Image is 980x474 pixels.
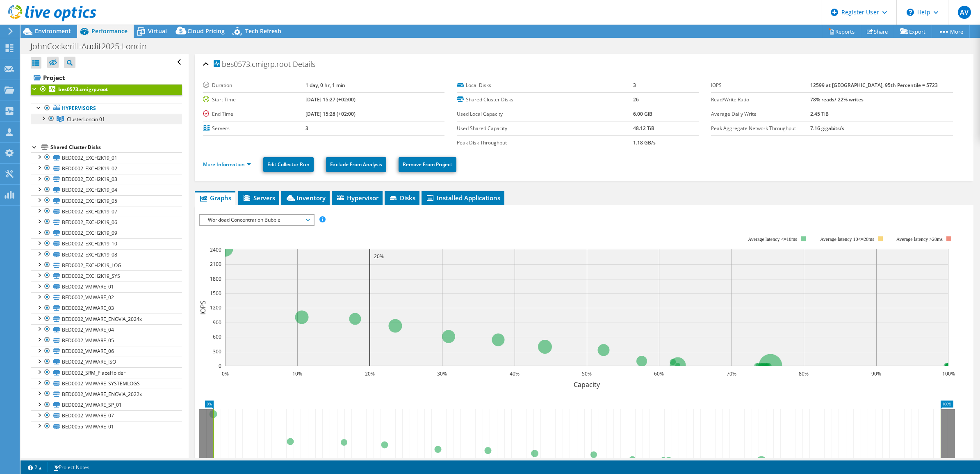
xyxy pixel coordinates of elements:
a: BED0002_VMWARE_02 [31,292,182,303]
span: Workload Concentration Bubble [204,215,309,225]
a: BED0002_VMWARE_04 [31,324,182,335]
span: Disks [389,194,415,202]
tspan: Average latency <=10ms [748,236,797,242]
a: More Information [203,161,251,168]
label: IOPS [711,81,810,89]
label: Servers [203,124,305,133]
h1: JohnCockerill-Audit2025-Loncin [27,42,160,51]
span: Tech Refresh [245,27,281,35]
a: BED0002_VMWARE_06 [31,346,182,357]
text: 90% [871,370,881,377]
svg: \n [907,9,914,16]
label: Peak Disk Throughput [457,139,633,147]
text: Average latency >20ms [896,236,942,242]
a: BED0002_EXCH2K19_LOG [31,260,182,270]
b: 26 [633,96,639,103]
text: 60% [654,370,664,377]
b: 3 [305,125,308,132]
a: BED0002_VMWARE_SYSTEMLOGS [31,378,182,389]
label: Average Daily Write [711,110,810,118]
b: 7.16 gigabits/s [810,125,844,132]
label: Shared Cluster Disks [457,96,633,104]
span: Installed Applications [426,194,500,202]
a: BED0002_VMWARE_SP_01 [31,400,182,410]
a: BED0002_SRM_PlaceHolder [31,367,182,378]
b: 3 [633,82,636,89]
text: 1800 [210,275,221,282]
a: 2 [22,462,48,472]
label: Local Disks [457,81,633,89]
text: 2100 [210,261,221,268]
span: Performance [91,27,128,35]
a: BED0002_EXCH2K19_09 [31,228,182,238]
b: [DATE] 15:28 (+02:00) [305,110,356,117]
label: Used Shared Capacity [457,124,633,133]
span: bes0573.cmigrp.root [214,60,291,69]
text: 70% [727,370,736,377]
span: Inventory [285,194,326,202]
text: 600 [213,333,221,340]
a: BED0002_VMWARE_01 [31,282,182,292]
b: [DATE] 15:27 (+02:00) [305,96,356,103]
text: 1200 [210,304,221,311]
a: Share [861,25,894,38]
a: Edit Collector Run [263,157,314,172]
span: Details [293,59,315,69]
text: 20% [374,253,384,260]
a: Exclude From Analysis [326,157,386,172]
b: 12599 at [GEOGRAPHIC_DATA], 95th Percentile = 5723 [810,82,938,89]
text: 900 [213,319,221,326]
a: BED0002_VMWARE_ENOVIA_2024x [31,314,182,324]
span: Graphs [199,194,231,202]
a: bes0573.cmigrp.root [31,84,182,95]
text: 50% [582,370,592,377]
b: 48.12 TiB [633,125,654,132]
a: Project Notes [47,462,95,472]
div: Shared Cluster Disks [50,142,182,152]
a: BED0002_VMWARE_05 [31,335,182,346]
a: BED0002_EXCH2K19_03 [31,174,182,185]
b: bes0573.cmigrp.root [58,86,108,93]
a: BED0002_EXCH2K19_02 [31,163,182,174]
span: Servers [242,194,275,202]
text: 80% [799,370,809,377]
a: ClusterLoncin 01 [31,114,182,124]
b: 78% reads/ 22% writes [810,96,864,103]
a: BED0002_VMWARE_ENOVIA_2022x [31,389,182,399]
a: More [932,25,970,38]
b: 2.45 TiB [810,110,829,117]
span: Cloud Pricing [187,27,225,35]
label: Used Local Capacity [457,110,633,118]
b: 6.00 GiB [633,110,652,117]
span: Environment [35,27,71,35]
text: IOPS [198,300,207,314]
a: BED0002_EXCH2K19_07 [31,206,182,217]
text: 0 [219,362,221,369]
a: Hypervisors [31,103,182,114]
span: Hypervisor [336,194,378,202]
text: 2400 [210,246,221,253]
label: End Time [203,110,305,118]
span: ClusterLoncin 01 [67,116,105,123]
text: 1500 [210,290,221,297]
text: 0% [221,370,228,377]
a: BED0002_EXCH2K19_06 [31,217,182,227]
span: Virtual [148,27,167,35]
b: 1.18 GB/s [633,139,656,146]
label: Read/Write Ratio [711,96,810,104]
tspan: Average latency 10<=20ms [820,236,874,242]
a: BED0002_VMWARE_ISO [31,357,182,367]
text: 20% [365,370,375,377]
a: BED0002_VMWARE_03 [31,303,182,314]
a: BED0002_EXCH2K19_05 [31,195,182,206]
label: Start Time [203,96,305,104]
a: BED0002_EXCH2K19_04 [31,185,182,195]
b: 1 day, 0 hr, 1 min [305,82,345,89]
text: 40% [510,370,520,377]
label: Duration [203,81,305,89]
a: Export [894,25,932,38]
text: 10% [292,370,302,377]
text: Capacity [574,380,600,389]
a: BED0002_EXCH2K19_SYS [31,270,182,281]
a: BED0002_VMWARE_07 [31,410,182,421]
